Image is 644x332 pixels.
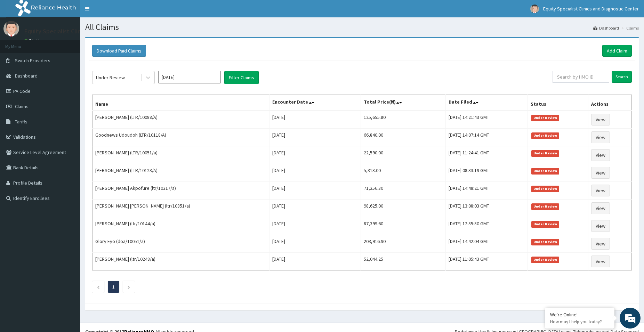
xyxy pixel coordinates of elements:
a: View [591,131,610,143]
div: Under Review [96,74,125,81]
a: Page 1 is your current page [112,284,115,290]
p: How may I help you today? [550,319,609,325]
td: [DATE] [269,129,361,146]
span: Dashboard [15,73,38,79]
td: 98,625.00 [361,200,446,217]
span: Under Review [531,132,560,139]
td: 22,590.00 [361,146,446,164]
img: User Image [3,21,19,37]
span: Under Review [531,257,560,263]
a: View [591,256,610,267]
td: 125,655.80 [361,111,446,129]
td: [DATE] 13:08:03 GMT [446,200,528,217]
input: Select Month and Year [158,71,221,83]
span: Equity Specialist Clinics and Diagnostic Center [543,6,639,12]
div: We're Online! [550,311,609,318]
a: View [591,114,610,125]
a: Next page [127,284,130,290]
span: Under Review [531,203,560,210]
td: [DATE] [269,253,361,270]
td: Glory Eyo (doa/10051/a) [92,235,269,253]
span: Under Review [531,239,560,245]
td: [PERSON_NAME] (LTR/10088/A) [92,111,269,129]
th: Name [92,95,269,111]
td: 52,044.25 [361,253,446,270]
td: Goodnews Udoudoh (LTR/10118/A) [92,129,269,146]
button: Download Paid Claims [92,45,146,57]
a: View [591,185,610,196]
td: [DATE] 14:42:04 GMT [446,235,528,253]
span: Under Review [531,115,560,121]
button: Filter Claims [224,71,259,84]
td: [DATE] [269,111,361,129]
td: [DATE] [269,146,361,164]
a: Online [24,38,41,43]
input: Search [612,71,632,83]
td: [DATE] [269,235,361,253]
h1: All Claims [85,23,639,32]
td: 87,399.60 [361,217,446,235]
td: [DATE] 11:05:43 GMT [446,253,528,270]
span: Claims [15,103,29,110]
a: View [591,149,610,161]
li: Claims [620,25,639,31]
span: Under Review [531,221,560,227]
td: [PERSON_NAME] (LTR/10051/a) [92,146,269,164]
td: 71,256.30 [361,182,446,200]
td: 203,916.90 [361,235,446,253]
td: [DATE] 14:48:21 GMT [446,182,528,200]
td: [PERSON_NAME] [PERSON_NAME] (ltr/10351/a) [92,200,269,217]
a: View [591,238,610,250]
td: 5,313.00 [361,164,446,182]
th: Total Price(₦) [361,95,446,111]
a: Dashboard [593,25,619,31]
a: View [591,202,610,214]
th: Date Filed [446,95,528,111]
td: [DATE] [269,164,361,182]
a: Previous page [97,284,100,290]
th: Actions [588,95,632,111]
td: [DATE] 12:55:50 GMT [446,217,528,235]
td: [DATE] 08:33:19 GMT [446,164,528,182]
td: [DATE] [269,200,361,217]
span: Switch Providers [15,57,50,64]
td: [PERSON_NAME] (ltr/10144/a) [92,217,269,235]
td: [DATE] 11:24:41 GMT [446,146,528,164]
span: Under Review [531,150,560,156]
img: User Image [530,5,539,13]
p: Equity Specialist Clinics and Diagnostic Center [24,28,150,34]
a: View [591,167,610,179]
td: [PERSON_NAME] Akpofure (ltr/10317/a) [92,182,269,200]
td: [DATE] 14:21:43 GMT [446,111,528,129]
span: Tariffs [15,119,27,125]
span: Under Review [531,168,560,174]
th: Encounter Date [269,95,361,111]
td: [PERSON_NAME] (ltr/10248/a) [92,253,269,270]
th: Status [528,95,588,111]
span: Under Review [531,186,560,192]
td: [DATE] [269,182,361,200]
a: View [591,220,610,232]
a: Add Claim [602,45,632,57]
td: [PERSON_NAME] (LTR/10123/A) [92,164,269,182]
td: [DATE] 14:07:14 GMT [446,129,528,146]
td: 66,840.00 [361,129,446,146]
td: [DATE] [269,217,361,235]
input: Search by HMO ID [553,71,609,83]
